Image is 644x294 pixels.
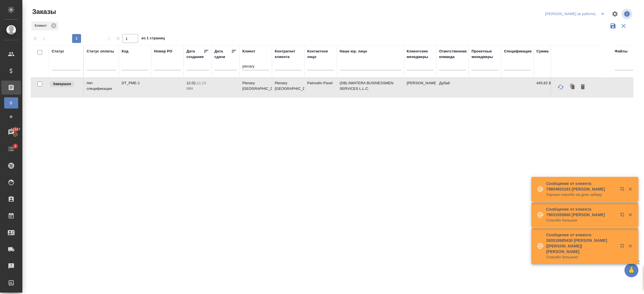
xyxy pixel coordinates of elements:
button: Закрыть [624,244,636,249]
div: Контактное лицо [307,49,334,60]
div: Выставляет КМ при направлении счета или после выполнения всех работ/сдачи заказа клиенту. Окончат... [49,80,80,88]
p: Спасибо большое! [546,254,616,260]
button: Открыть в новой вкладке [616,240,630,254]
span: 2 [11,143,20,149]
div: Файлы [615,49,628,54]
p: Сообщение от клиента 79804953183 [PERSON_NAME] [546,181,616,192]
a: 11347 [1,125,21,139]
td: [PERSON_NAME] [404,78,436,97]
button: Открыть в новой вкладке [616,184,630,197]
span: из 1 страниц [141,35,165,43]
span: Ф [7,114,15,120]
div: Статус [52,49,64,54]
span: Заказы [31,7,56,16]
div: Статус оплаты [87,49,114,54]
button: Закрыть [624,212,636,217]
td: (DB) AWATERA BUSINESSMEN SERVICES L.L.C. [337,78,404,97]
div: Наше юр. лицо [340,49,367,54]
td: Нет спецификации [84,78,119,97]
button: Удалить [578,82,588,92]
a: 2 [1,142,21,156]
p: 11:13 [197,81,206,85]
button: Закрыть [624,187,636,192]
p: Спасибо большое [546,218,616,223]
button: Открыть в новой вкладке [616,209,630,223]
p: Сообщение от клиента 393518985430 [PERSON_NAME] ([PERSON_NAME]) [PERSON_NAME] [546,232,616,254]
div: Дата сдачи [214,49,231,60]
button: Обновить [554,80,567,94]
td: 445,82 $ [534,78,562,97]
div: Сумма [536,49,548,54]
p: Завершен [53,81,71,87]
span: В [7,100,15,106]
p: 2024 [186,86,209,91]
p: 12.02, [186,81,197,85]
button: Клонировать [567,82,578,92]
div: Проектные менеджеры [472,49,498,60]
span: Настроить таблицу [608,7,622,21]
p: Plenary [GEOGRAPHIC_DATA] [275,80,302,91]
div: Номер PO [154,49,172,54]
span: Посмотреть информацию [622,9,633,19]
td: Paimullin Pavel [304,78,337,97]
span: 11347 [7,127,23,132]
div: split button [544,9,608,18]
div: Ответственная команда [439,49,467,60]
p: Сообщение от клиента 79031555868 [PERSON_NAME] [546,206,616,218]
td: Дубай [436,78,469,97]
div: Клиент [31,21,58,30]
a: В [4,97,18,109]
div: Дата создания [186,49,203,60]
div: Клиентские менеджеры [407,49,434,60]
p: DT_PME-1 [122,80,148,86]
div: Код [122,49,128,54]
a: Ф [4,111,18,122]
button: Сбросить фильтры [618,21,629,31]
div: Контрагент клиента [275,49,302,60]
p: Plenary [GEOGRAPHIC_DATA] [242,80,269,91]
p: Клиент [35,23,49,28]
div: Клиент [242,49,255,54]
div: Спецификация [504,49,532,54]
button: Сохранить фильтры [608,21,618,31]
p: Хорошо спасибо на днях заберу [546,192,616,197]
